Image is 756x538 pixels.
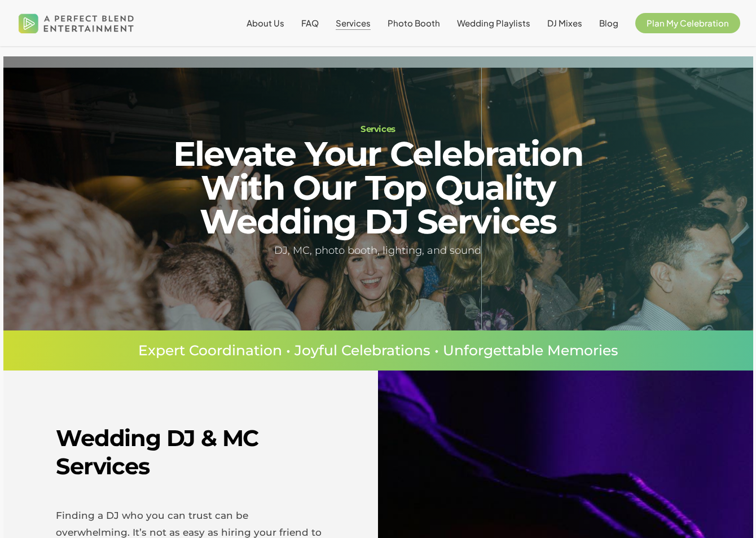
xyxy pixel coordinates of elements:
[547,19,582,28] a: DJ Mixes
[599,17,618,28] span: Blog
[547,17,582,28] span: DJ Mixes
[457,19,530,28] a: Wedding Playlists
[647,17,729,28] span: Plan My Celebration
[153,125,603,133] h1: Services
[336,19,371,28] a: Services
[153,242,603,259] h5: DJ, MC, photo booth, lighting, and sound
[153,137,603,239] h2: Elevate Your Celebration With Our Top Quality Wedding DJ Services
[16,5,137,42] img: A Perfect Blend Entertainment
[247,19,284,28] a: About Us
[388,19,440,28] a: Photo Booth
[56,424,325,480] h2: Wedding DJ & MC Services
[247,17,284,28] span: About Us
[457,17,530,28] span: Wedding Playlists
[34,343,722,358] p: Expert Coordination • Joyful Celebrations • Unforgettable Memories
[301,19,319,28] a: FAQ
[388,17,440,28] span: Photo Booth
[635,19,740,28] a: Plan My Celebration
[301,17,319,28] span: FAQ
[336,17,371,28] span: Services
[599,19,618,28] a: Blog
